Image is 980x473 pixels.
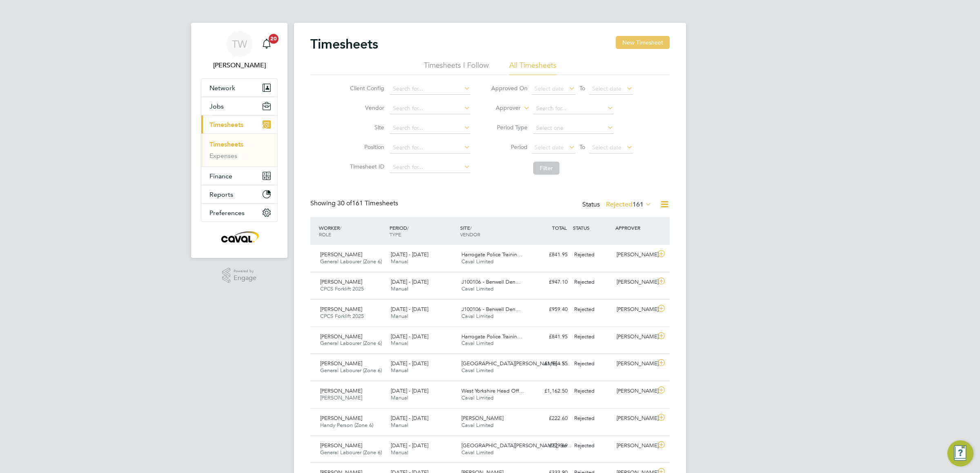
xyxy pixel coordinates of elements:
span: CPCS Forklift 2025 [320,313,364,320]
div: Rejected [571,357,613,371]
span: [DATE] - [DATE] [391,306,428,313]
span: West Yorkshire Head Off… [461,387,524,394]
span: / [470,224,472,231]
span: J100106 - Benwell Den… [461,278,521,285]
span: [PERSON_NAME] [320,333,362,340]
span: Select date [535,85,564,92]
div: £959.40 [528,303,571,316]
span: 161 [633,200,644,209]
span: J100106 - Benwell Den… [461,306,521,313]
span: [DATE] - [DATE] [391,251,428,258]
label: Position [347,143,384,151]
span: / [340,224,341,231]
div: WORKER [317,220,388,242]
button: Timesheets [201,115,277,133]
span: Select date [535,144,564,151]
img: caval-logo-retina.png [219,230,260,243]
div: STATUS [571,220,613,235]
button: Network [201,79,277,97]
span: CPCS Forklift 2025 [320,285,364,292]
a: Powered byEngage [222,268,257,283]
div: Showing [310,199,400,208]
div: Timesheets [201,133,277,167]
span: Manual [391,422,408,429]
span: [PERSON_NAME] [320,387,362,394]
div: Rejected [571,248,613,262]
button: Finance [201,167,277,185]
span: Manual [391,285,408,292]
span: [PERSON_NAME] [320,306,362,313]
span: Network [209,84,235,92]
span: [PERSON_NAME] [320,394,362,401]
span: [DATE] - [DATE] [391,360,428,367]
span: ROLE [319,231,331,238]
div: [PERSON_NAME] [613,275,656,289]
input: Search for... [390,122,470,134]
span: [DATE] - [DATE] [391,278,428,285]
span: Caval Limited [461,340,494,346]
div: Rejected [571,303,613,316]
button: Preferences [201,204,277,222]
span: Harrogate Police Trainin… [461,333,522,340]
div: £841.95 [528,330,571,344]
span: Timesheets [209,121,243,129]
span: 30 of [337,199,352,207]
label: Period Type [491,124,528,131]
span: TOTAL [552,224,567,231]
input: Search for... [390,162,470,173]
div: Rejected [571,439,613,453]
a: Timesheets [209,140,243,148]
span: 161 Timesheets [337,199,398,207]
span: Powered by [234,268,256,275]
span: [DATE] - [DATE] [391,387,428,394]
div: [PERSON_NAME] [613,412,656,425]
div: [PERSON_NAME] [613,357,656,371]
span: [PERSON_NAME] [320,360,362,367]
span: Manual [391,449,408,456]
span: General Labourer (Zone 6) [320,258,382,265]
span: TYPE [390,231,401,238]
span: [DATE] - [DATE] [391,415,428,422]
span: [PERSON_NAME] [461,415,503,422]
span: Select date [592,85,621,92]
div: Rejected [571,384,613,398]
span: Preferences [209,209,245,217]
div: Rejected [571,275,613,289]
span: [PERSON_NAME] [320,278,362,285]
span: General Labourer (Zone 6) [320,340,382,346]
h2: Timesheets [310,36,378,52]
span: To [577,83,588,93]
span: [PERSON_NAME] [320,442,362,449]
div: £1,964.55 [528,357,571,371]
div: Status [582,199,653,211]
div: £729.69 [528,439,571,453]
label: Rejected [606,200,652,209]
div: £222.60 [528,412,571,425]
li: All Timesheets [509,60,557,75]
button: Engage Resource Center [947,440,973,466]
input: Search for... [390,103,470,114]
span: General Labourer (Zone 6) [320,449,382,456]
label: Approver [484,104,521,112]
span: Caval Limited [461,367,494,374]
button: Jobs [201,97,277,115]
span: TW [232,39,247,49]
span: Caval Limited [461,394,494,401]
span: Caval Limited [461,258,494,265]
span: Caval Limited [461,422,494,429]
li: Timesheets I Follow [424,60,489,75]
div: [PERSON_NAME] [613,248,656,262]
span: [PERSON_NAME] [320,415,362,422]
span: Manual [391,367,408,374]
nav: Main navigation [191,23,287,258]
a: Go to home page [201,230,278,243]
span: Jobs [209,102,224,110]
span: / [407,224,409,231]
span: Manual [391,313,408,320]
button: Reports [201,185,277,203]
input: Search for... [390,83,470,95]
div: SITE [458,220,529,242]
label: Period [491,143,528,151]
span: Tim Wells [201,60,278,70]
span: VENDOR [460,231,480,238]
